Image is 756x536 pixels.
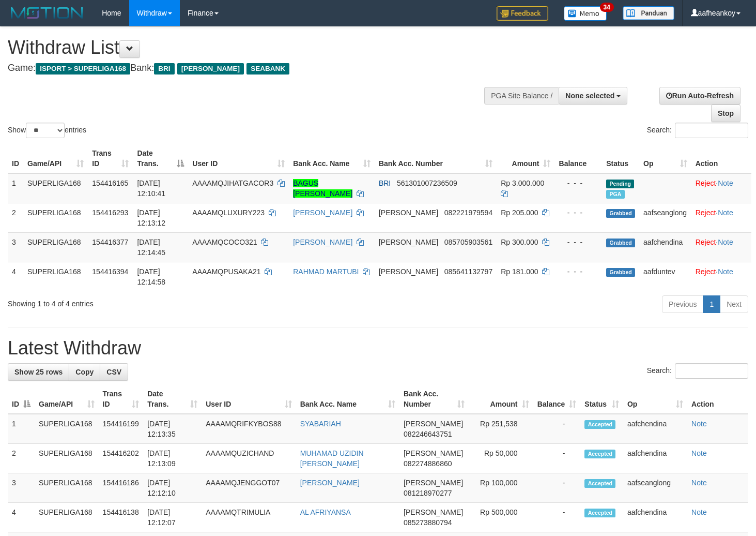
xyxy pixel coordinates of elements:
[379,179,391,187] span: BRI
[202,473,296,503] td: AAAAMQJENGGOT07
[404,420,463,428] span: [PERSON_NAME]
[8,232,23,262] td: 3
[8,414,35,444] td: 1
[564,6,607,21] img: Button%20Memo.svg
[533,473,581,503] td: -
[133,144,188,173] th: Date Trans.: activate to sort column descending
[623,6,674,20] img: panduan.png
[623,384,687,414] th: Op: activate to sort column ascending
[559,178,598,188] div: - - -
[584,450,615,458] span: Accepted
[691,420,707,428] a: Note
[92,209,128,217] span: 154416293
[469,444,533,473] td: Rp 50,000
[8,123,86,138] label: Show entries
[691,262,751,291] td: ·
[99,503,144,532] td: 154416138
[154,63,174,75] span: BRI
[600,3,614,12] span: 34
[444,267,492,276] span: Copy 085641132797 to clipboard
[8,37,493,58] h1: Withdraw List
[106,368,121,376] span: CSV
[501,179,544,187] span: Rp 3.000.000
[99,414,144,444] td: 154416199
[8,338,748,359] h1: Latest Withdraw
[696,209,716,217] a: Reject
[36,63,130,75] span: ISPORT > SUPERLIGA168
[703,295,720,313] a: 1
[379,238,438,246] span: [PERSON_NAME]
[606,239,635,247] span: Grabbed
[606,268,635,277] span: Grabbed
[8,384,35,414] th: ID: activate to sort column descending
[696,267,716,276] a: Reject
[289,144,375,173] th: Bank Acc. Name: activate to sort column ascending
[501,209,538,217] span: Rp 205.000
[143,473,202,503] td: [DATE] 12:12:10
[565,92,614,100] span: None selected
[584,479,615,488] span: Accepted
[23,203,88,232] td: SUPERLIGA168
[606,190,624,199] span: Marked by aafsengchandara
[639,262,691,291] td: aafduntev
[99,444,144,473] td: 154416202
[8,5,86,21] img: MOTION_logo.png
[35,414,99,444] td: SUPERLIGA168
[580,384,623,414] th: Status: activate to sort column ascending
[501,238,538,246] span: Rp 300.000
[647,123,748,138] label: Search:
[23,173,88,203] td: SUPERLIGA168
[623,444,687,473] td: aafchendina
[606,209,635,218] span: Grabbed
[404,508,463,516] span: [PERSON_NAME]
[469,384,533,414] th: Amount: activate to sort column ascending
[8,363,69,381] a: Show 25 rows
[192,238,257,246] span: AAAAMQCOCO321
[23,144,88,173] th: Game/API: activate to sort column ascending
[8,63,493,73] h4: Game: Bank:
[675,363,748,379] input: Search:
[8,173,23,203] td: 1
[691,479,707,487] a: Note
[602,144,639,173] th: Status
[559,207,598,218] div: - - -
[35,473,99,503] td: SUPERLIGA168
[92,267,128,276] span: 154416394
[584,509,615,517] span: Accepted
[100,363,128,381] a: CSV
[659,87,740,105] a: Run Auto-Refresh
[497,6,548,21] img: Feedback.jpg
[8,294,307,309] div: Showing 1 to 4 of 4 entries
[497,144,554,173] th: Amount: activate to sort column ascending
[137,209,165,227] span: [DATE] 12:13:12
[696,238,716,246] a: Reject
[143,414,202,444] td: [DATE] 12:13:35
[662,295,703,313] a: Previous
[293,267,359,276] a: RAHMAD MARTUBI
[137,267,165,286] span: [DATE] 12:14:58
[718,267,733,276] a: Note
[246,63,289,75] span: SEABANK
[404,449,463,457] span: [PERSON_NAME]
[92,179,128,187] span: 154416165
[533,444,581,473] td: -
[192,267,260,276] span: AAAAMQPUSAKA21
[293,209,352,217] a: [PERSON_NAME]
[559,266,598,277] div: - - -
[300,479,360,487] a: [PERSON_NAME]
[75,368,94,376] span: Copy
[397,179,457,187] span: Copy 561301007236509 to clipboard
[718,238,733,246] a: Note
[720,295,748,313] a: Next
[691,203,751,232] td: ·
[606,180,634,188] span: Pending
[691,232,751,262] td: ·
[293,238,352,246] a: [PERSON_NAME]
[399,384,469,414] th: Bank Acc. Number: activate to sort column ascending
[691,144,751,173] th: Action
[99,384,144,414] th: Trans ID: activate to sort column ascending
[8,444,35,473] td: 2
[99,473,144,503] td: 154416186
[639,232,691,262] td: aafchendina
[718,179,733,187] a: Note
